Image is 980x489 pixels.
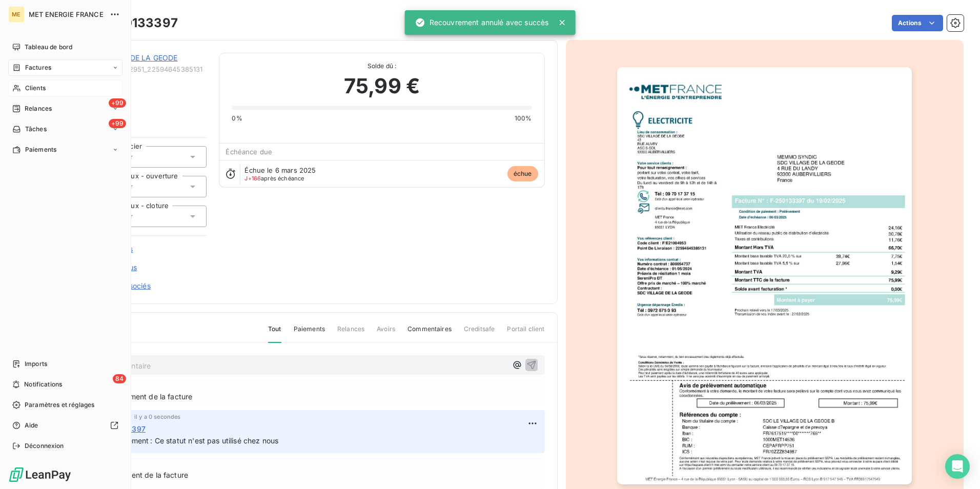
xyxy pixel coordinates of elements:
h3: F-250133397 [96,14,178,32]
img: Logo LeanPay [8,466,72,483]
button: Actions [892,15,943,31]
span: 84 [113,374,126,383]
span: échue [507,166,538,181]
span: Paiements [25,145,56,154]
a: +99Tâches [8,121,122,137]
span: Solde dû : [232,62,532,71]
span: Tableau de bord [25,43,72,52]
span: Paiements [294,324,325,342]
span: +99 [109,119,126,128]
span: il y a 0 secondes [134,414,181,420]
span: Relances [25,104,52,113]
span: METFRA000002951_22594645385131 [80,65,207,73]
span: Paramètres et réglages [25,400,94,410]
span: 75,99 € [344,71,420,101]
div: Recouvrement annulé avec succès [415,13,549,32]
span: 0% [232,114,242,123]
span: après échéance [244,175,304,181]
a: Imports [8,356,122,372]
div: Open Intercom Messenger [945,454,970,479]
a: Aide [8,417,122,434]
span: Portail client [507,324,544,342]
span: Notifications [24,380,62,389]
span: Factures [25,63,51,72]
span: Échéance due [226,148,272,156]
a: Paiements [8,141,122,158]
span: Avoirs [377,324,395,342]
span: Imports [25,359,47,369]
a: Paramètres et réglages [8,397,122,413]
span: Creditsafe [464,324,495,342]
span: MET ENERGIE FRANCE [29,10,104,18]
span: Commentaires [407,324,452,342]
span: 100% [515,114,532,123]
a: +99Relances [8,100,122,117]
a: Clients [8,80,122,96]
div: ME [8,6,25,23]
span: Déconnexion [25,441,64,451]
span: Aide [25,421,38,430]
span: +99 [109,98,126,108]
a: Factures [8,59,122,76]
a: Tableau de bord [8,39,122,55]
span: J+166 [244,175,261,182]
span: Tâches [25,125,47,134]
span: Tout [268,324,281,343]
span: Sortie du recouvrement : Ce statut n'est pas utilisé chez nous [68,436,278,445]
span: Relances [337,324,364,342]
span: Échue le 6 mars 2025 [244,166,316,174]
span: Clients [25,84,46,93]
img: invoice_thumbnail [617,67,912,484]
